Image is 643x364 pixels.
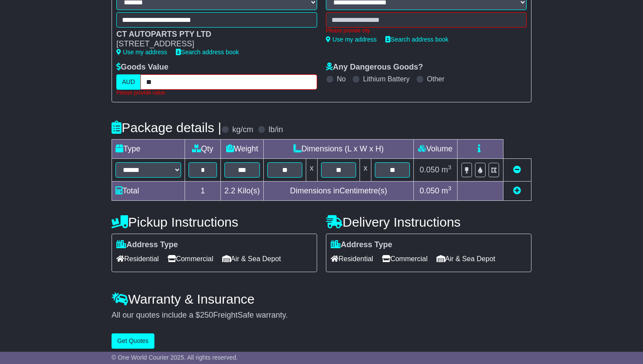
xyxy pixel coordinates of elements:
span: Commercial [382,252,427,266]
sup: 3 [448,185,451,192]
div: Please provide value [116,90,317,96]
td: Type [112,140,185,159]
label: Lithium Battery [363,75,410,83]
label: Goods Value [116,63,168,72]
div: CT AUTOPARTS PTY LTD [116,30,308,39]
a: Search address book [385,36,448,43]
h4: Delivery Instructions [326,215,531,229]
td: Volume [414,140,458,159]
td: Total [112,182,185,201]
span: 250 [200,311,213,319]
span: Residential [116,252,159,266]
a: Search address book [176,49,239,56]
a: Add new item [513,186,521,195]
span: Air & Sea Depot [437,252,496,266]
div: [STREET_ADDRESS] [116,39,308,49]
a: Use my address [116,49,167,56]
div: Please provide city [326,28,527,34]
button: Get Quotes [112,333,154,349]
h4: Warranty & Insurance [112,292,531,306]
span: Air & Sea Depot [222,252,281,266]
div: All our quotes include a $ FreightSafe warranty. [112,311,531,320]
td: Qty [185,140,221,159]
span: Commercial [168,252,213,266]
a: Use my address [326,36,377,43]
h4: Package details | [112,120,221,135]
td: Kilo(s) [221,182,264,201]
span: 2.2 [224,186,235,195]
span: 0.050 [419,165,439,174]
a: Remove this item [513,165,521,174]
td: Dimensions in Centimetre(s) [264,182,414,201]
td: Dimensions (L x W x H) [264,140,414,159]
label: AUD [116,74,141,90]
label: Any Dangerous Goods? [326,63,423,72]
label: Address Type [331,240,392,250]
td: Weight [221,140,264,159]
span: © One World Courier 2025. All rights reserved. [112,354,238,361]
label: lb/in [269,125,283,135]
span: 0.050 [419,186,439,195]
label: kg/cm [232,125,253,135]
label: Address Type [116,240,178,250]
span: m [441,186,451,195]
h4: Pickup Instructions [112,215,317,229]
td: x [306,159,318,182]
label: No [337,75,346,83]
label: Other [427,75,444,83]
span: Residential [331,252,373,266]
sup: 3 [448,164,451,171]
td: 1 [185,182,221,201]
td: x [360,159,371,182]
span: m [441,165,451,174]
